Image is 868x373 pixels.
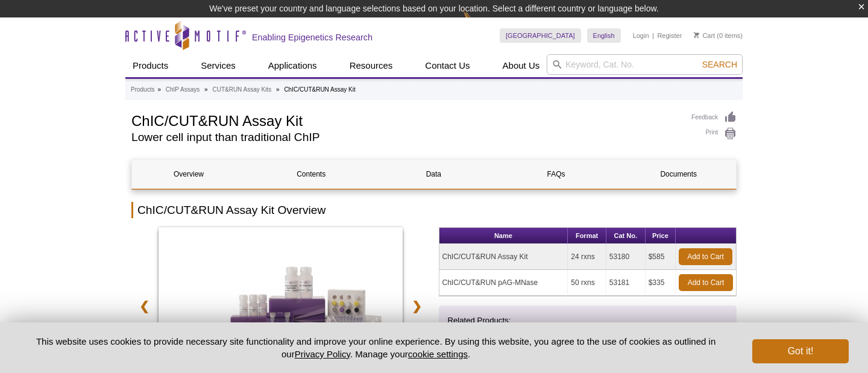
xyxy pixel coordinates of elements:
[500,160,613,189] a: FAQs
[587,28,621,43] a: English
[652,28,654,43] li: |
[606,228,646,244] th: Cat No.
[342,54,400,77] a: Resources
[606,244,646,270] td: 53180
[694,28,743,43] li: (0 items)
[547,54,743,75] input: Keyword, Cat. No.
[568,228,606,244] th: Format
[125,54,175,77] a: Products
[568,244,606,270] td: 24 rxns
[439,244,568,270] td: ChIC/CUT&RUN Assay Kit
[633,31,649,40] a: Login
[657,31,682,40] a: Register
[691,127,737,140] a: Print
[157,86,161,93] li: »
[284,86,355,93] li: ChIC/CUT&RUN Assay Kit
[276,86,280,93] li: »
[166,84,200,95] a: ChIP Assays
[463,9,495,37] img: Change Here
[500,28,581,43] a: [GEOGRAPHIC_DATA]
[204,86,208,93] li: »
[131,132,679,143] h2: Lower cell input than traditional ChIP
[606,270,646,296] td: 53181
[679,274,733,291] a: Add to Cart
[679,248,732,265] a: Add to Cart
[439,270,568,296] td: ChIC/CUT&RUN pAG-MNase
[691,111,737,124] a: Feedback
[212,84,271,95] a: CUT&RUN Assay Kits
[193,54,243,77] a: Services
[377,160,490,189] a: Data
[752,339,849,363] button: Got it!
[408,349,468,359] button: cookie settings
[252,32,373,43] h2: Enabling Epigenetics Research
[448,315,728,327] p: Related Products:
[439,228,568,244] th: Name
[646,228,676,244] th: Price
[646,244,676,270] td: $585
[254,160,368,189] a: Contents
[699,59,741,70] button: Search
[132,160,245,189] a: Overview
[131,202,737,218] h2: ChIC/CUT&RUN Assay Kit Overview
[568,270,606,296] td: 50 rxns
[418,54,477,77] a: Contact Us
[131,84,154,95] a: Products
[261,54,324,77] a: Applications
[19,335,732,360] p: This website uses cookies to provide necessary site functionality and improve your online experie...
[131,111,679,129] h1: ChIC/CUT&RUN Assay Kit
[694,31,715,40] a: Cart
[404,292,430,320] a: ❯
[646,270,676,296] td: $335
[131,292,157,320] a: ❮
[702,60,737,69] span: Search
[694,32,699,38] img: Your Cart
[495,54,547,77] a: About Us
[622,160,735,189] a: Documents
[295,349,350,359] a: Privacy Policy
